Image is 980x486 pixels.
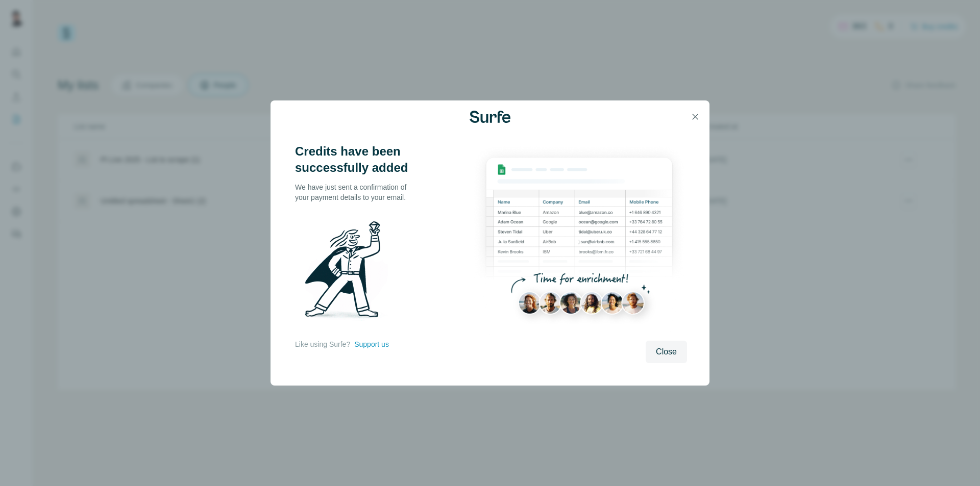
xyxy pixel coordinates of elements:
h3: Credits have been successfully added [295,143,418,176]
img: Surfe Illustration - Man holding diamond [295,215,401,329]
span: Close [656,346,677,358]
p: Like using Surfe? [295,339,350,349]
p: We have just sent a confirmation of your payment details to your email. [295,182,418,202]
img: Surfe Logo [470,111,510,123]
button: Support us [354,339,389,349]
img: Enrichment Hub - Sheet Preview [472,143,687,335]
button: Close [646,341,687,363]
